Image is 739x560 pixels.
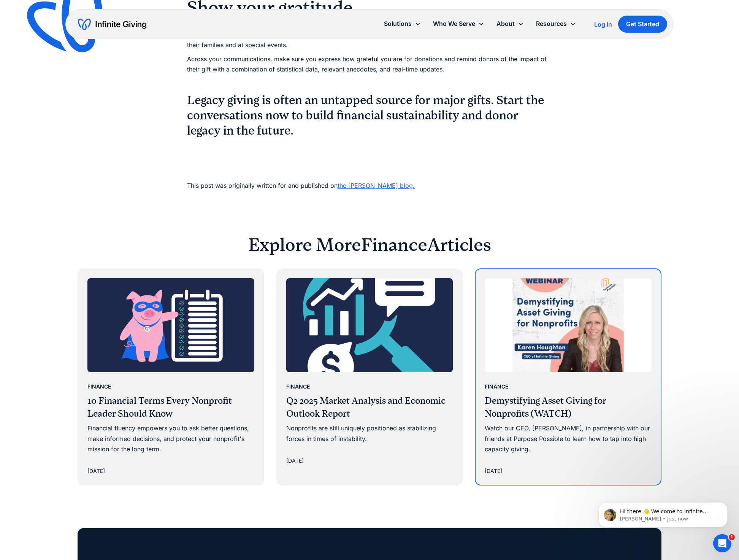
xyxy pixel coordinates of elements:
div: About [496,19,515,29]
a: Log In [594,20,612,29]
h3: Q2 2025 Market Analysis and Economic Outlook Report [286,395,453,420]
div: Finance [485,382,508,391]
iframe: Intercom notifications message [587,486,739,539]
div: Resources [536,19,567,29]
h2: Articles [427,233,491,256]
h3: Demystifying Asset Giving for Nonprofits (WATCH) [485,395,652,420]
div: [DATE] [87,466,105,476]
div: Financial fluency empowers you to ask better questions, make informed decisions, and protect your... [87,423,254,454]
div: About [490,16,530,32]
p: Across your communications, make sure you express how grateful you are for donations and remind d... [187,54,552,75]
div: Finance [87,382,111,391]
div: Log In [594,21,612,27]
div: Resources [530,16,582,32]
div: [DATE] [286,456,304,465]
div: Solutions [378,16,427,32]
div: Nonprofits are still uniquely positioned as stabilizing forces in times of instability. [286,423,453,444]
a: Get Started [618,16,667,33]
a: home [78,18,146,30]
div: Solutions [384,19,412,29]
div: Finance [286,382,310,391]
h2: Finance [361,233,427,256]
div: Watch our CEO, [PERSON_NAME], in partnership with our friends at Purpose Possible to learn how to... [485,423,652,454]
h3: 10 Financial Terms Every Nonprofit Leader Should Know [87,395,254,420]
p: ‍ [187,138,552,149]
h2: Explore More [248,233,361,256]
p: ‍ [187,167,552,177]
iframe: Intercom live chat [713,534,731,552]
p: This post was originally written for and published on [187,181,552,191]
div: Who We Serve [433,19,475,29]
div: Who We Serve [427,16,490,32]
a: the [PERSON_NAME] blog. [338,182,415,189]
span: 1 [729,534,735,540]
a: FinanceQ2 2025 Market Analysis and Economic Outlook ReportNonprofits are still uniquely positione... [277,269,462,474]
p: ‍ [187,78,552,89]
div: [DATE] [485,466,502,476]
a: Finance10 Financial Terms Every Nonprofit Leader Should KnowFinancial fluency empowers you to ask... [78,269,263,484]
a: FinanceDemystifying Asset Giving for Nonprofits (WATCH)Watch our CEO, [PERSON_NAME], in partnersh... [476,269,661,484]
p: ‍ [187,152,552,163]
h3: Legacy giving is often an untapped source for major gifts. Start the conversations now to build f... [187,93,552,138]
